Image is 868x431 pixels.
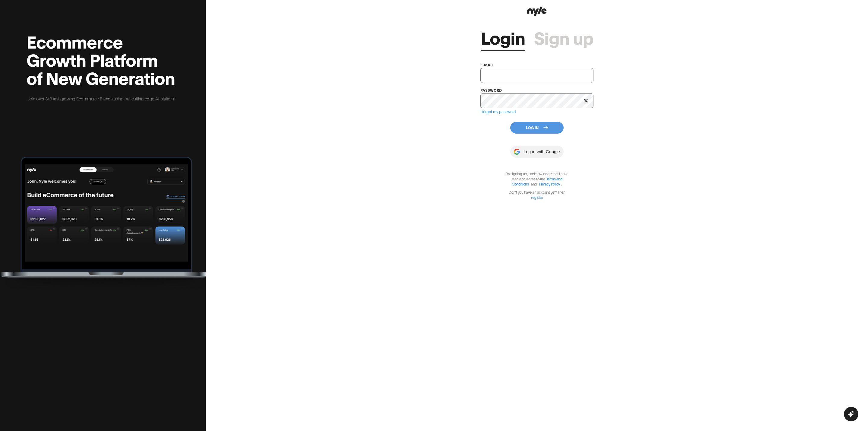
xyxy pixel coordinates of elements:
[529,182,539,186] span: and
[512,176,562,186] a: Terms and Conditions
[510,146,563,158] button: Log in with Google
[531,195,543,199] a: register
[480,62,494,67] label: e-mail
[480,109,516,114] a: I forgot my password
[480,88,502,92] label: password
[481,28,525,46] a: Login
[27,32,176,86] h2: Ecommerce Growth Platform of New Generation
[27,95,176,102] p: Join over 349 fast growing Ecommerce Brands using our cutting edge AI platform
[510,122,564,134] button: Log In
[534,28,593,46] a: Sign up
[539,182,560,186] a: Privacy Policy
[502,171,572,186] p: By signing up, I acknowledge that I have read and agree to the .
[502,189,572,200] p: Don't you have an account yet? Then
